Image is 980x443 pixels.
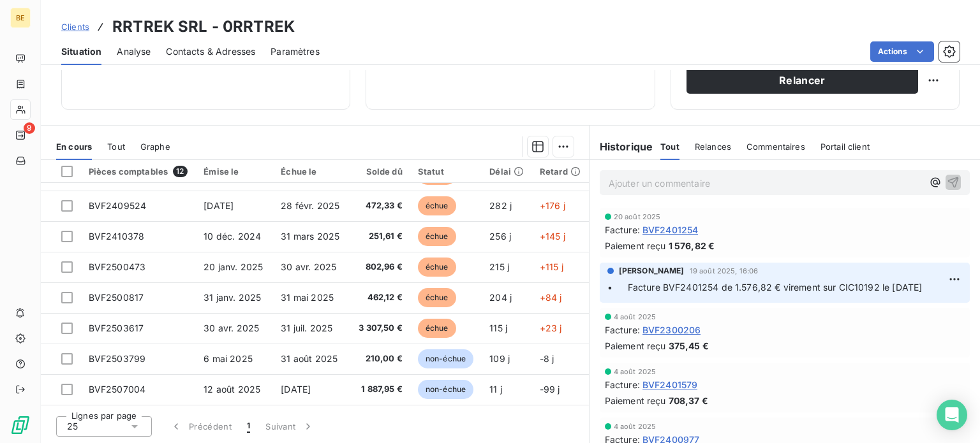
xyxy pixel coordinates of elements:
span: 3 307,50 € [356,322,402,335]
span: BVF2409524 [89,200,147,211]
div: Pièces comptables [89,166,189,177]
span: non-échue [418,380,473,399]
span: 1 576,82 € [669,239,715,252]
span: 31 janv. 2025 [204,292,261,303]
span: 282 j [489,200,512,211]
span: échue [418,196,456,215]
span: Paiement reçu [605,239,666,252]
span: 4 août 2025 [614,313,657,321]
span: Situation [61,45,101,58]
span: BVF2503799 [89,353,146,364]
span: 109 j [489,353,510,364]
h6: Historique [590,139,653,154]
span: 11 j [489,384,502,395]
span: 251,61 € [356,230,402,243]
span: BVF2500473 [89,261,146,272]
span: 1 887,95 € [356,383,402,396]
span: Portail client [820,142,870,152]
span: 375,45 € [669,339,709,352]
a: 9 [10,125,30,145]
span: [PERSON_NAME] [619,265,685,277]
span: 802,96 € [356,261,402,273]
span: échue [418,288,456,307]
span: BVF2300206 [642,323,701,337]
span: +145 j [540,231,565,242]
span: 20 janv. 2025 [204,261,263,272]
button: Relancer [687,67,918,94]
span: 708,37 € [669,394,708,407]
span: 256 j [489,231,511,242]
span: 31 mai 2025 [281,292,334,303]
span: • Facture BVF2401254 de 1.576,82 € virement sur CIC10192 le [DATE] [607,282,923,293]
span: [DATE] [204,200,234,211]
span: 6 mai 2025 [204,353,253,364]
span: Clients [61,22,89,32]
div: Retard [540,166,581,177]
span: 19 août 2025, 16:06 [690,267,759,275]
span: Relances [695,142,731,152]
span: BVF2410378 [89,231,145,242]
div: BE [10,8,31,28]
span: +23 j [540,323,562,333]
span: non-échue [418,349,473,368]
div: Open Intercom Messenger [937,400,967,430]
span: 12 août 2025 [204,384,260,395]
span: Facture : [605,323,640,337]
span: En cours [56,142,92,152]
div: Solde dû [356,166,402,177]
span: 31 juil. 2025 [281,323,332,333]
span: 10 déc. 2024 [204,231,261,242]
span: 28 févr. 2025 [281,200,339,211]
div: Émise le [204,166,265,177]
span: 30 avr. 2025 [281,261,336,272]
span: Paramètres [271,45,320,58]
span: 204 j [489,292,512,303]
button: Précédent [162,413,239,440]
span: Analyse [117,45,151,58]
img: Logo LeanPay [10,415,31,435]
button: Suivant [258,413,322,440]
span: Contacts & Adresses [166,45,255,58]
div: Délai [489,166,524,177]
span: 31 mars 2025 [281,231,339,242]
span: 25 [67,420,78,433]
span: BVF2401254 [642,223,699,236]
span: 4 août 2025 [614,423,657,430]
a: Clients [61,20,89,33]
span: 215 j [489,261,509,272]
span: Facture : [605,223,640,236]
span: BVF2500817 [89,292,144,303]
span: échue [418,319,456,338]
span: 9 [24,122,35,134]
span: 472,33 € [356,200,402,212]
span: BVF2401579 [642,378,698,391]
span: Commentaires [746,142,805,152]
span: 20 août 2025 [614,213,661,221]
span: BVF2503617 [89,323,144,333]
span: +84 j [540,292,562,303]
span: 4 août 2025 [614,368,657,375]
button: 1 [239,413,258,440]
span: 12 [173,166,187,177]
span: échue [418,227,456,246]
span: [DATE] [281,384,311,395]
span: BVF2507004 [89,384,146,395]
h3: RRTREK SRL - 0RRTREK [112,15,295,38]
span: 210,00 € [356,352,402,365]
span: Tout [660,142,679,152]
span: Paiement reçu [605,339,666,352]
div: Échue le [281,166,341,177]
span: 30 avr. 2025 [204,323,259,333]
span: Tout [107,142,125,152]
span: Graphe [140,142,170,152]
div: Statut [418,166,474,177]
span: 115 j [489,323,507,333]
span: Paiement reçu [605,394,666,407]
span: -99 j [540,384,560,395]
span: 462,12 € [356,291,402,304]
span: échue [418,258,456,277]
span: +115 j [540,261,563,272]
span: Facture : [605,378,640,391]
span: -8 j [540,353,554,364]
span: 31 août 2025 [281,353,338,364]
